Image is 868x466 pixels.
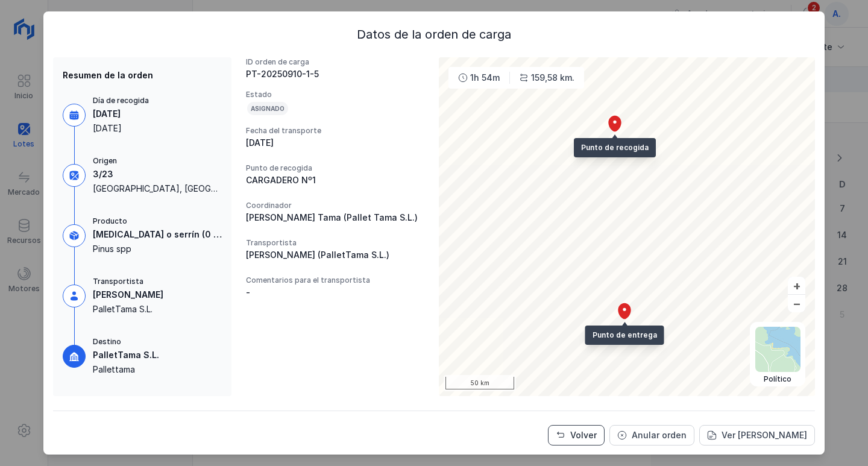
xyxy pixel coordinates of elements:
div: [DATE] [246,137,274,149]
div: 1h 54m [470,72,500,84]
div: [DATE] [93,122,149,134]
div: [GEOGRAPHIC_DATA], [GEOGRAPHIC_DATA], 40297, [GEOGRAPHIC_DATA] [93,183,222,195]
div: Pallettama [93,364,159,376]
div: 159,58 km. [531,72,574,84]
img: political.webp [755,327,800,372]
div: Comentarios para el transportista [246,276,424,285]
div: Origen [93,156,222,166]
button: – [788,295,805,312]
div: Asignado [246,101,289,116]
div: ID orden de carga [246,57,424,67]
div: Anular orden [632,429,687,441]
div: Fecha del transporte [246,126,424,136]
div: Ver [PERSON_NAME] [722,429,807,441]
div: Producto [93,216,222,226]
button: Volver [548,425,605,446]
button: Anular orden [609,425,694,446]
div: - [246,286,250,298]
div: [PERSON_NAME] (PalletTama S.L.) [246,249,389,261]
div: Coordinador [246,201,424,210]
div: 3/23 [93,168,222,180]
div: [MEDICAL_DATA] o serrín (0 - 0 m.) [93,228,222,241]
div: [PERSON_NAME] [93,289,163,301]
div: CARGADERO Nº1 [246,174,316,186]
div: [PERSON_NAME] Tama (Pallet Tama S.L.) [246,212,418,224]
div: Político [755,374,800,384]
div: Transportista [93,277,163,286]
div: Transportista [246,238,424,248]
button: + [788,277,805,294]
div: Resumen de la orden [63,69,222,81]
div: Pinus spp [93,243,222,255]
button: Ver carta de portes [699,425,815,446]
div: [DATE] [93,108,149,120]
div: Día de recogida [93,96,149,105]
div: Datos de la orden de carga [53,26,815,43]
div: Estado [246,90,424,99]
div: Punto de recogida [246,163,424,173]
div: Destino [93,337,159,347]
div: PalletTama S.L. [93,303,163,315]
div: Volver [570,429,597,441]
div: PalletTama S.L. [93,349,159,361]
div: PT-20250910-1-5 [246,68,319,80]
